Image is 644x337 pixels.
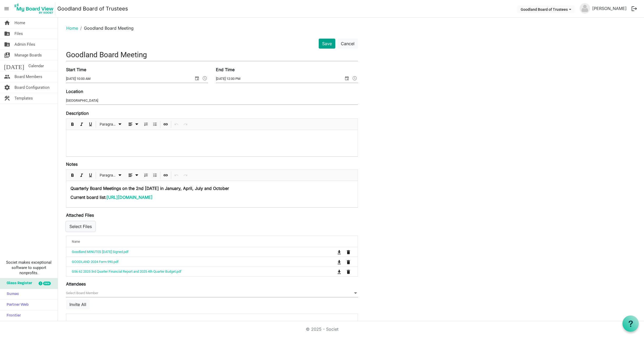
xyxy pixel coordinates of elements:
[2,260,55,276] span: Societ makes exceptional software to support nonprofits.
[70,186,229,191] span: Quarterly Board Meetings on the 2nd [DATE] in January, April, July and October
[68,119,77,130] div: Bold
[14,50,42,60] span: Manage Boards
[345,248,352,256] button: Remove
[4,82,10,93] span: settings
[72,240,80,243] span: Name
[66,66,86,73] label: Start Time
[69,121,76,128] button: Bold
[141,119,150,130] div: Numbered List
[4,18,10,28] span: home
[14,28,23,39] span: Files
[4,50,10,60] span: switch_account
[66,88,83,95] label: Location
[77,119,86,130] div: Italic
[66,161,78,167] label: Notes
[161,119,170,130] div: Insert Link
[14,18,25,28] span: Home
[107,195,153,200] a: [URL][DOMAIN_NAME]
[345,258,352,265] button: Remove
[336,268,343,275] button: Download
[580,3,590,14] img: no-profile-picture.svg
[141,170,150,181] div: Numbered List
[517,6,575,13] button: Goodland Board of Trustees dropdownbutton
[161,170,170,181] div: Insert Link
[162,172,169,179] button: Insert Link
[150,119,159,130] div: Bulleted List
[72,269,181,273] a: G56 62 2025 3rd Quarter Financial Report and 2025 4th Quarter Budget.pdf
[77,170,86,181] div: Italic
[87,172,94,179] button: Underline
[78,25,134,31] li: Goodland Board Meeting
[4,310,21,321] span: Frontier
[57,3,128,14] a: Goodland Board of Trustees
[194,75,200,82] span: select
[72,260,119,264] a: GOODLAND 2024 Form 990.pdf
[14,39,35,50] span: Admin Files
[97,119,125,130] div: Formats
[4,71,10,82] span: people
[4,278,32,289] span: Glass Register
[4,300,29,310] span: Partner Web
[98,172,124,179] button: Paragraph dropdownbutton
[14,93,33,103] span: Templates
[66,281,86,287] label: Attendees
[337,39,358,49] button: Cancel
[344,75,350,82] span: select
[13,2,55,15] img: My Board View Logo
[86,119,95,130] div: Underline
[2,4,12,14] span: menu
[4,39,10,50] span: folder_shared
[13,2,57,15] a: My Board View Logo
[66,49,358,61] input: Title
[66,212,94,218] label: Attached Files
[325,267,358,276] td: is Command column column header
[4,28,10,39] span: folder_shared
[43,282,51,285] div: new
[216,66,235,73] label: End Time
[125,172,141,179] button: dropdownbutton
[336,248,343,256] button: Download
[306,326,338,332] a: © 2025 - Societ
[345,268,352,275] button: Remove
[66,247,325,257] td: Goodland MINUTES July 11, 2025 Signed.pdf is template cell column header Name
[143,121,150,128] button: Numbered List
[87,121,94,128] button: Underline
[69,172,76,179] button: Bold
[14,71,42,82] span: Board Members
[97,170,125,181] div: Formats
[125,121,141,128] button: dropdownbutton
[98,121,124,128] button: Paragraph dropdownbutton
[100,172,117,179] span: Paragraph
[629,3,640,14] button: logout
[151,172,159,179] button: Bulleted List
[325,257,358,266] td: is Command column column header
[319,39,335,49] button: Save
[14,82,49,93] span: Board Configuration
[125,170,142,181] div: Alignments
[66,110,89,116] label: Description
[66,25,78,31] a: Home
[66,257,325,266] td: GOODLAND 2024 Form 990.pdf is template cell column header Name
[150,170,159,181] div: Bulleted List
[66,267,325,276] td: G56 62 2025 3rd Quarter Financial Report and 2025 4th Quarter Budget.pdf is template cell column ...
[72,250,129,254] a: Goodland MINUTES [DATE] Signed.pdf
[325,247,358,257] td: is Command column column header
[125,119,142,130] div: Alignments
[100,121,117,128] span: Paragraph
[78,121,85,128] button: Italic
[4,289,19,299] span: Sumac
[143,172,150,179] button: Numbered List
[78,172,85,179] button: Italic
[590,3,629,14] a: [PERSON_NAME]
[336,258,343,265] button: Download
[4,93,10,103] span: construction
[68,170,77,181] div: Bold
[4,61,24,71] span: [DATE]
[86,170,95,181] div: Underline
[70,195,153,200] span: Current board list:
[66,221,95,231] button: Select Files
[28,61,44,71] span: Calendar
[66,299,90,309] button: Invite All
[151,121,159,128] button: Bulleted List
[162,121,169,128] button: Insert Link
